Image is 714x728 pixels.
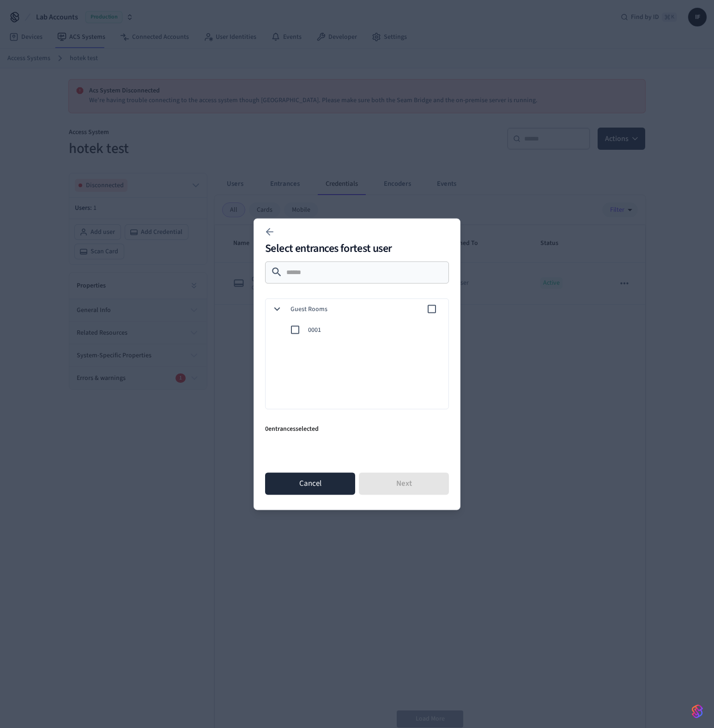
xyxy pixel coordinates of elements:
[290,304,426,314] span: Guest Rooms
[265,424,449,434] p: 0 entrance s selected
[262,299,448,319] div: Guest Rooms
[265,472,355,495] button: Cancel
[262,319,448,340] div: 0001
[265,243,449,254] h2: Select entrances for test user
[308,325,441,335] span: 0001
[692,704,703,719] img: SeamLogoGradient.69752ec5.svg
